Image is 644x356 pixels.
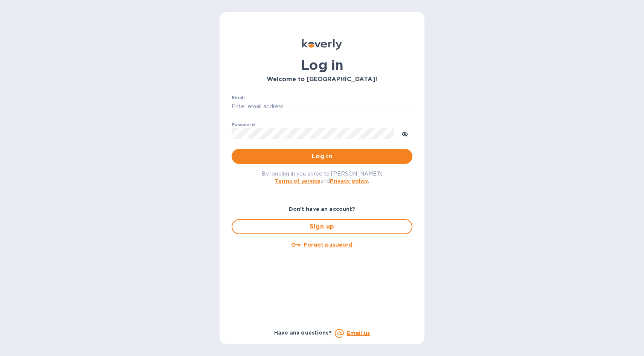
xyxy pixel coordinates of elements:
[232,95,245,100] label: Email
[232,101,412,112] input: Enter email address
[289,206,356,212] b: Don't have an account?
[274,330,332,336] b: Have any questions?
[238,152,406,161] span: Log in
[232,76,412,83] h3: Welcome to [GEOGRAPHIC_DATA]!
[232,123,255,127] label: Password
[275,178,320,184] a: Terms of service
[232,149,412,164] button: Log in
[232,57,412,73] h1: Log in
[330,178,368,184] a: Privacy policy
[262,171,383,184] span: By logging in you agree to [PERSON_NAME]'s and .
[347,330,370,336] a: Email us
[304,242,352,248] u: Forgot password
[397,126,412,141] button: toggle password visibility
[238,222,406,231] span: Sign up
[302,39,342,50] img: Koverly
[232,219,412,234] button: Sign up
